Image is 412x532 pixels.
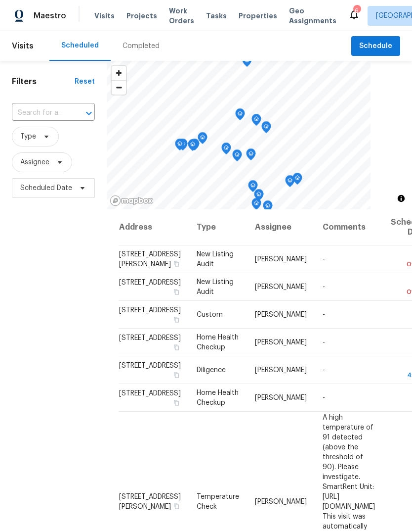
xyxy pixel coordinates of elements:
[323,284,325,290] span: -
[189,209,247,245] th: Type
[107,61,371,209] canvas: Map
[119,390,181,397] span: [STREET_ADDRESS]
[353,6,360,16] div: 6
[82,106,96,120] button: Open
[242,55,252,70] div: Map marker
[172,371,181,380] button: Copy Address
[263,200,273,216] div: Map marker
[119,493,181,510] span: [STREET_ADDRESS][PERSON_NAME]
[12,105,67,121] input: Search for an address...
[255,311,307,318] span: [PERSON_NAME]
[323,394,325,401] span: -
[172,315,181,324] button: Copy Address
[285,175,295,191] div: Map marker
[239,11,277,21] span: Properties
[34,11,66,21] span: Maestro
[395,193,407,204] button: Toggle attribution
[197,493,239,510] span: Temperature Check
[12,35,34,57] span: Visits
[94,11,115,21] span: Visits
[255,256,307,263] span: [PERSON_NAME]
[246,148,256,164] div: Map marker
[197,311,223,318] span: Custom
[197,279,234,295] span: New Listing Audit
[197,389,239,406] span: Home Health Checkup
[251,198,261,213] div: Map marker
[198,132,207,147] div: Map marker
[172,501,181,510] button: Copy Address
[119,279,181,286] span: [STREET_ADDRESS]
[255,394,307,401] span: [PERSON_NAME]
[255,284,307,290] span: [PERSON_NAME]
[188,139,198,154] div: Map marker
[112,80,126,95] button: Zoom out
[61,41,99,50] div: Scheduled
[197,251,234,268] span: New Listing Audit
[172,343,181,352] button: Copy Address
[197,334,239,351] span: Home Health Checkup
[255,367,307,374] span: [PERSON_NAME]
[255,498,307,505] span: [PERSON_NAME]
[12,77,75,87] h1: Filters
[323,367,325,374] span: -
[119,209,189,245] th: Address
[20,183,72,193] span: Scheduled Date
[112,66,126,80] button: Zoom in
[221,143,231,158] div: Map marker
[292,173,302,188] div: Map marker
[75,77,95,87] div: Reset
[20,157,49,167] span: Assignee
[123,41,160,51] div: Completed
[289,6,336,26] span: Geo Assignments
[197,367,226,374] span: Diligence
[323,311,325,318] span: -
[315,209,383,245] th: Comments
[251,114,261,129] div: Map marker
[247,209,315,245] th: Assignee
[351,36,400,56] button: Schedule
[172,288,181,296] button: Copy Address
[172,398,181,407] button: Copy Address
[119,251,181,268] span: [STREET_ADDRESS][PERSON_NAME]
[126,11,157,21] span: Projects
[119,335,181,341] span: [STREET_ADDRESS]
[255,339,307,346] span: [PERSON_NAME]
[172,259,181,268] button: Copy Address
[110,195,153,206] a: Mapbox homepage
[206,12,227,19] span: Tasks
[248,180,258,195] div: Map marker
[398,193,404,204] span: Toggle attribution
[359,40,392,52] span: Schedule
[20,132,36,142] span: Type
[254,189,264,204] div: Map marker
[175,139,185,154] div: Map marker
[235,108,245,124] div: Map marker
[190,139,200,154] div: Map marker
[119,362,181,369] span: [STREET_ADDRESS]
[119,307,181,314] span: [STREET_ADDRESS]
[169,6,194,26] span: Work Orders
[261,121,271,137] div: Map marker
[323,339,325,346] span: -
[232,149,242,165] div: Map marker
[323,256,325,263] span: -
